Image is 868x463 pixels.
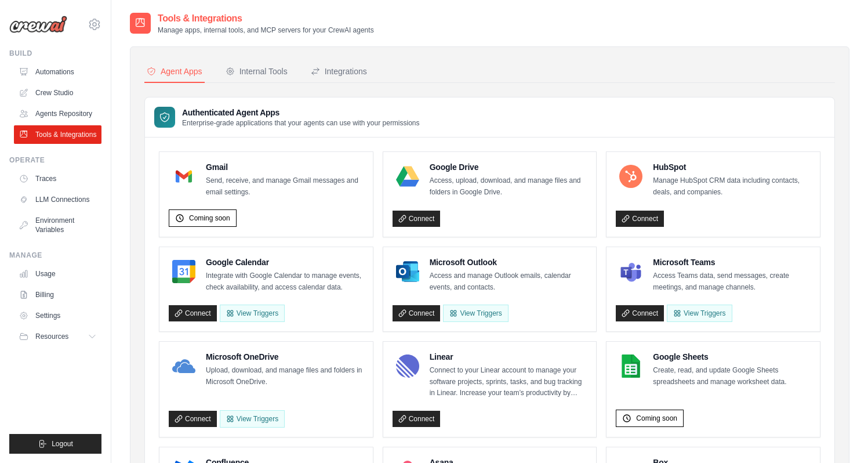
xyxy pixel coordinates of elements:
button: Agent Apps [144,61,205,83]
h4: Microsoft OneDrive [206,351,364,363]
div: Agent Apps [147,66,202,77]
a: Tools & Integrations [14,125,101,144]
p: Access and manage Outlook emails, calendar events, and contacts. [430,270,587,293]
button: Internal Tools [223,61,290,83]
img: HubSpot Logo [619,165,642,188]
a: Connect [393,411,441,427]
img: Linear Logo [396,355,419,378]
h4: Microsoft Outlook [430,256,587,268]
img: Google Drive Logo [396,165,419,188]
a: Settings [14,306,101,325]
span: Coming soon [189,214,230,223]
a: Automations [14,63,101,81]
a: Agents Repository [14,104,101,123]
p: Enterprise-grade applications that your agents can use with your permissions [182,118,420,128]
a: Connect [393,211,441,227]
a: Crew Studio [14,84,101,102]
div: Operate [9,155,101,165]
a: Connect [616,211,664,227]
p: Manage HubSpot CRM data including contacts, deals, and companies. [653,175,811,198]
div: Integrations [311,66,367,77]
img: Microsoft Outlook Logo [396,260,419,283]
h2: Tools & Integrations [158,12,374,26]
a: Environment Variables [14,211,101,239]
a: Usage [14,265,101,283]
span: Resources [35,332,68,341]
button: Logout [9,434,101,454]
a: Billing [14,285,101,304]
h4: HubSpot [653,161,811,173]
img: Logo [9,16,67,33]
a: Connect [616,305,664,321]
p: Access, upload, download, and manage files and folders in Google Drive. [430,175,587,198]
button: Integrations [308,61,369,83]
p: Upload, download, and manage files and folders in Microsoft OneDrive. [206,365,364,388]
button: Resources [14,327,101,346]
a: Connect [169,411,217,427]
h4: Gmail [206,161,364,173]
h3: Authenticated Agent Apps [182,107,420,118]
a: Connect [393,305,441,321]
h4: Google Calendar [206,256,364,268]
button: View Triggers [220,305,285,322]
img: Microsoft OneDrive Logo [172,355,195,378]
img: Google Calendar Logo [172,260,195,283]
h4: Microsoft Teams [653,256,811,268]
img: Microsoft Teams Logo [619,260,642,283]
span: Logout [52,439,73,448]
span: Coming soon [636,414,677,423]
h4: Linear [430,351,587,363]
img: Google Sheets Logo [619,355,642,378]
p: Connect to your Linear account to manage your software projects, sprints, tasks, and bug tracking... [430,365,587,399]
a: Connect [169,305,217,321]
p: Create, read, and update Google Sheets spreadsheets and manage worksheet data. [653,365,811,388]
div: Build [9,49,101,58]
: View Triggers [443,305,508,322]
: View Triggers [220,410,285,428]
h4: Google Sheets [653,351,811,363]
p: Access Teams data, send messages, create meetings, and manage channels. [653,270,811,293]
: View Triggers [667,305,732,322]
a: Traces [14,169,101,188]
p: Integrate with Google Calendar to manage events, check availability, and access calendar data. [206,270,364,293]
div: Manage [9,251,101,260]
div: Internal Tools [226,66,288,77]
p: Send, receive, and manage Gmail messages and email settings. [206,175,364,198]
a: LLM Connections [14,190,101,209]
h4: Google Drive [430,161,587,173]
p: Manage apps, internal tools, and MCP servers for your CrewAI agents [158,26,374,35]
img: Gmail Logo [172,165,195,188]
